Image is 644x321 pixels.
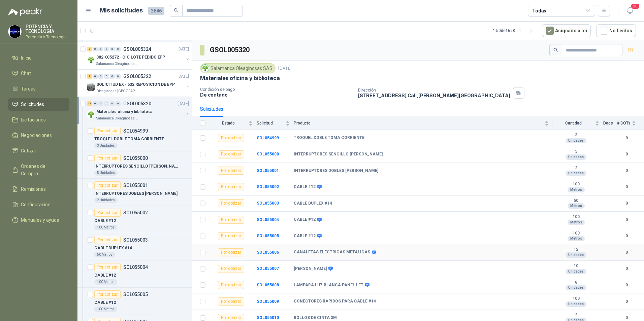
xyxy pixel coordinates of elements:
b: 100 [553,231,599,236]
span: Manuales y ayuda [21,216,59,224]
span: Cotizar [21,147,36,154]
a: Cotizar [8,144,69,157]
img: Company Logo [87,56,95,64]
a: Por cotizarSOL055005CABLE #12100 Metros [77,288,192,315]
h1: Mis solicitudes [100,6,143,15]
button: Asignado a mi [542,24,591,37]
p: [DATE] [178,73,189,80]
p: CABLE #12 [94,218,116,224]
a: SOL055000 [257,152,279,156]
p: [DATE] [178,101,189,107]
b: 0 [617,168,636,174]
a: Inicio [8,51,69,64]
b: 2 [553,313,599,318]
div: 0 [93,101,98,106]
img: Company Logo [87,110,95,118]
div: Por cotizar [218,134,244,142]
b: 0 [617,249,636,256]
a: SOL054999 [257,136,279,140]
span: Licitaciones [21,116,46,123]
b: 100 [553,296,599,301]
div: 100 Metros [94,279,117,285]
p: De contado [200,92,353,98]
b: SOL055006 [257,250,279,255]
div: 0 [116,47,121,51]
th: Solicitud [257,117,294,130]
b: CONECTORES RAPIDOS PARA CABLE #14 [294,299,376,304]
div: Metros [568,203,585,209]
span: Tareas [21,85,36,93]
p: POTENCIA Y TECNOLOGIA [26,24,69,34]
b: SOL055008 [257,283,279,287]
span: Solicitudes [21,101,44,108]
p: CABLE DUPLEX #14 [94,245,132,251]
p: [DATE] [278,65,292,72]
img: Company Logo [8,25,21,38]
div: Unidades [566,301,586,307]
div: Unidades [566,154,586,160]
div: Por cotizar [218,216,244,224]
div: Por cotizar [94,290,121,298]
div: Unidades [566,252,586,258]
p: INTERRUPTORES DOBLES [PERSON_NAME] [94,190,178,197]
div: 0 [93,47,98,51]
a: Por cotizarSOL054999TROQUEL DOBLE TOMA CORRIENTE3 Unidades [77,124,192,151]
button: No Leídos [596,24,636,37]
p: TROQUEL DOBLE TOMA CORRIENTE [94,136,164,142]
b: 0 [617,151,636,157]
b: INTERRUPTORES SENCILLO [PERSON_NAME] [294,152,383,157]
a: Chat [8,67,69,80]
p: Salamanca Oleaginosas SAS [96,116,139,121]
a: Tareas [8,82,69,95]
p: SOL055004 [123,265,148,270]
p: SOLICITUD EX - 632 REPOSICION DE EPP [96,81,175,88]
div: 0 [98,74,103,79]
div: 2 Unidades [94,198,118,203]
p: Salamanca Oleaginosas SAS [96,61,139,67]
div: 1 - 50 de 1698 [493,25,537,36]
p: CABLE #12 [94,272,116,279]
p: Materiales oficina y biblioteca [96,109,152,115]
b: 0 [617,282,636,288]
a: 13 0 0 0 0 0 GSOL005320[DATE] Company LogoMateriales oficina y bibliotecaSalamanca Oleaginosas SAS [87,100,190,121]
b: 100 [553,182,599,187]
p: GSOL005322 [123,74,151,79]
div: Por cotizar [94,236,121,244]
span: Producto [294,121,543,126]
p: [DATE] [178,46,189,52]
div: 5 Unidades [94,170,118,176]
div: 100 Metros [94,225,117,230]
p: SOL054999 [123,129,148,133]
b: 3 [553,133,599,138]
b: 0 [617,217,636,223]
a: Por cotizarSOL055004CABLE #12100 Metros [77,260,192,288]
b: ROLLOS DE CINTA 3M [294,315,337,321]
a: Órdenes de Compra [8,160,69,180]
a: SOL055005 [257,234,279,238]
div: 0 [93,74,98,79]
span: Cantidad [553,121,594,126]
th: Producto [294,117,553,130]
b: 0 [617,184,636,190]
div: Por cotizar [218,199,244,207]
span: 20 [631,3,640,9]
div: Por cotizar [218,265,244,273]
a: Manuales y ayuda [8,214,69,226]
div: Por cotizar [218,167,244,175]
b: 0 [617,233,636,239]
b: 12 [553,247,599,252]
b: 10 [553,263,599,269]
a: Solicitudes [8,98,69,111]
b: 0 [617,298,636,305]
b: CANALETAS ELECTRICAS METALICAS [294,250,370,255]
div: 50 Metros [94,252,115,257]
p: SOL055003 [123,238,148,242]
b: 8 [553,280,599,285]
b: 0 [617,265,636,272]
span: search [553,48,558,52]
span: Solicitud [257,121,284,126]
b: 0 [617,315,636,321]
div: 13 [87,101,92,106]
p: SOL055005 [123,292,148,297]
div: 0 [104,47,109,51]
